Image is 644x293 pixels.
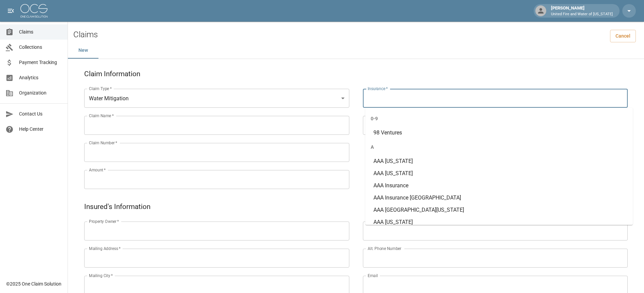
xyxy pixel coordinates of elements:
span: Analytics [19,74,62,81]
span: Contact Us [19,110,62,118]
p: United Fire and Water of [US_STATE] [551,12,613,17]
img: ocs-logo-white-transparent.png [20,4,48,18]
span: AAA [US_STATE] [373,158,413,164]
h2: Claims [73,30,98,40]
span: AAA [GEOGRAPHIC_DATA][US_STATE] [373,207,464,213]
label: Mailing Address [89,246,121,251]
span: AAA Insurance [373,182,408,189]
label: Amount [89,167,106,173]
span: AAA [US_STATE] [373,170,413,176]
span: AAA Insurance [GEOGRAPHIC_DATA] [373,194,461,201]
span: Organization [19,89,62,97]
div: 0-9 [365,110,633,127]
label: Claim Number [89,140,117,146]
div: © 2025 One Claim Solution [6,280,61,287]
label: Alt. Phone Number [368,246,401,251]
label: Mailing City [89,273,113,278]
label: Email [368,273,378,278]
label: Property Owner [89,218,119,224]
span: AAA [US_STATE] [373,219,413,225]
span: Claims [19,28,62,36]
span: Payment Tracking [19,59,62,66]
button: open drawer [4,4,18,18]
label: Insurance [368,86,388,91]
div: [PERSON_NAME] [548,5,615,17]
label: Claim Type [89,86,112,91]
div: dynamic tabs [68,42,644,59]
span: Help Center [19,126,62,133]
span: 98 Ventures [373,129,402,136]
button: New [68,42,98,59]
span: Collections [19,44,62,51]
label: Claim Name [89,113,114,119]
a: Cancel [610,30,636,42]
div: Water Mitigation [84,89,349,108]
div: A [365,139,633,155]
